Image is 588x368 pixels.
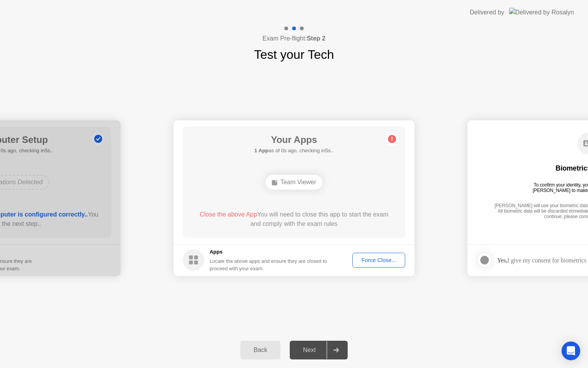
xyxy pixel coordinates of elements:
span: Close the above App [199,211,257,218]
strong: Yes, [497,257,507,264]
div: Back [243,347,278,354]
img: Delivered by Rosalyn [509,8,574,17]
div: Team Viewer [266,175,322,190]
h5: as of 0s ago, checking in5s.. [254,147,334,155]
h1: Test your Tech [254,45,334,64]
div: You will need to close this app to start the exam and comply with the exam rules [194,210,394,229]
h4: Exam Pre-flight: [262,34,325,43]
b: Step 2 [307,35,325,42]
button: Force Close... [352,253,405,268]
div: Locate the above apps and ensure they are closed to proceed with your exam. [210,257,327,272]
button: Next [290,341,348,359]
div: Next [292,347,327,354]
b: 1 App [254,148,268,153]
div: Delivered by [470,8,504,17]
button: Back [240,341,280,359]
div: Open Intercom Messenger [562,342,580,360]
div: Force Close... [355,257,402,263]
h5: Apps [210,248,327,256]
h1: Your Apps [254,133,334,147]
